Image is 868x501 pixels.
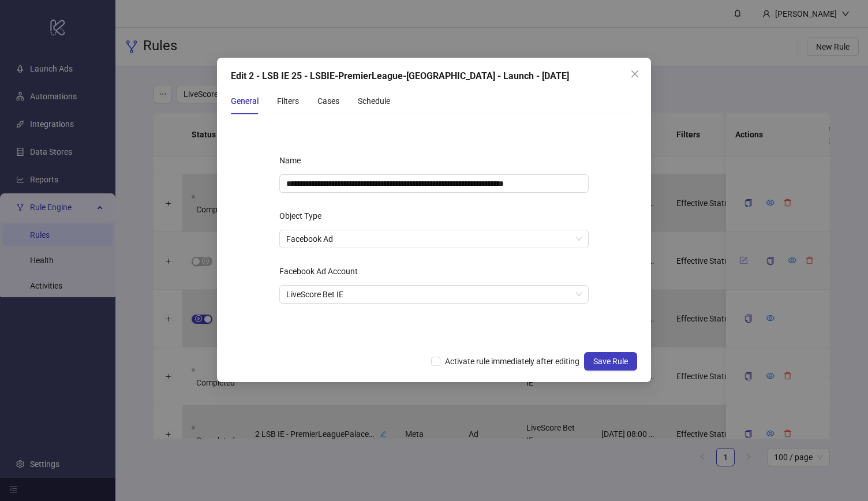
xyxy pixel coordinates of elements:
[358,95,390,107] div: Schedule
[317,95,339,107] div: Cases
[279,262,365,281] label: Facebook Ad Account
[231,95,259,107] div: General
[279,174,589,193] input: Name Name
[279,151,308,170] label: Name
[593,357,628,366] span: Save Rule
[286,230,582,248] span: Facebook Ad
[286,286,582,303] span: LiveScore Bet IE
[630,69,639,78] span: close
[279,207,329,225] label: Object Type
[584,352,637,371] button: Save Rule
[277,95,299,107] div: Filters
[626,65,644,83] button: Close
[440,355,584,368] span: Activate rule immediately after editing
[231,69,637,83] div: Edit 2 - LSB IE 25 - LSBIE-PremierLeague-[GEOGRAPHIC_DATA] - Launch - [DATE]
